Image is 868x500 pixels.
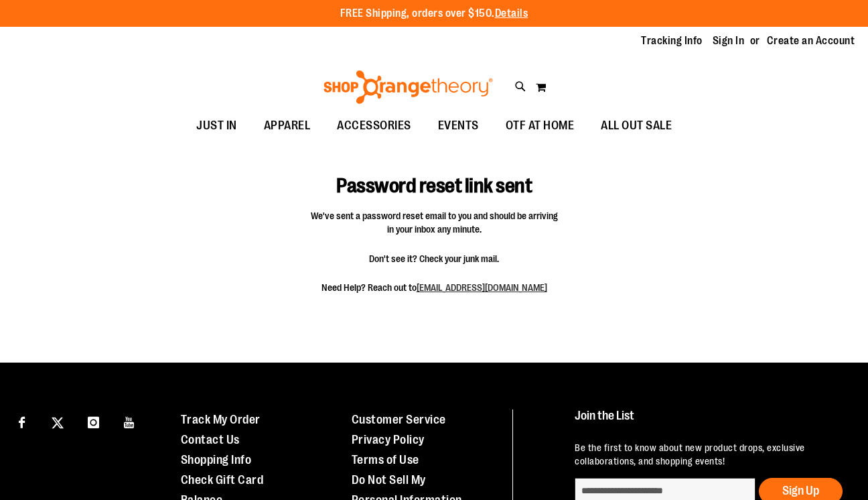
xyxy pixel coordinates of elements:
[181,413,261,426] a: Track My Order
[310,209,558,236] span: We've sent a password reset email to you and should be arriving in your inbox any minute.
[438,111,479,141] span: EVENTS
[641,34,703,48] a: Tracking Info
[52,417,64,429] img: Twitter
[575,410,844,434] h4: Join the List
[46,410,70,433] a: Visit our X page
[181,453,252,466] a: Shopping Info
[278,155,591,198] h1: Password reset link sent
[782,484,819,497] span: Sign Up
[82,410,105,433] a: Visit our Instagram page
[181,433,240,446] a: Contact Us
[118,410,141,433] a: Visit our Youtube page
[10,410,33,433] a: Visit our Facebook page
[264,111,311,141] span: APPAREL
[337,111,411,141] span: ACCESSORIES
[352,413,446,426] a: Customer Service
[352,453,419,466] a: Terms of Use
[767,34,855,48] a: Create an Account
[495,7,528,19] a: Details
[196,111,237,141] span: JUST IN
[575,441,844,468] p: Be the first to know about new product drops, exclusive collaborations, and shopping events!
[506,111,575,141] span: OTF AT HOME
[321,70,495,104] img: Shop Orangetheory
[310,252,558,265] span: Don't see it? Check your junk mail.
[310,281,558,294] span: Need Help? Reach out to
[340,6,528,21] p: FREE Shipping, orders over $150.
[352,433,425,446] a: Privacy Policy
[601,111,672,141] span: ALL OUT SALE
[713,34,745,48] a: Sign In
[417,282,547,293] a: [EMAIL_ADDRESS][DOMAIN_NAME]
